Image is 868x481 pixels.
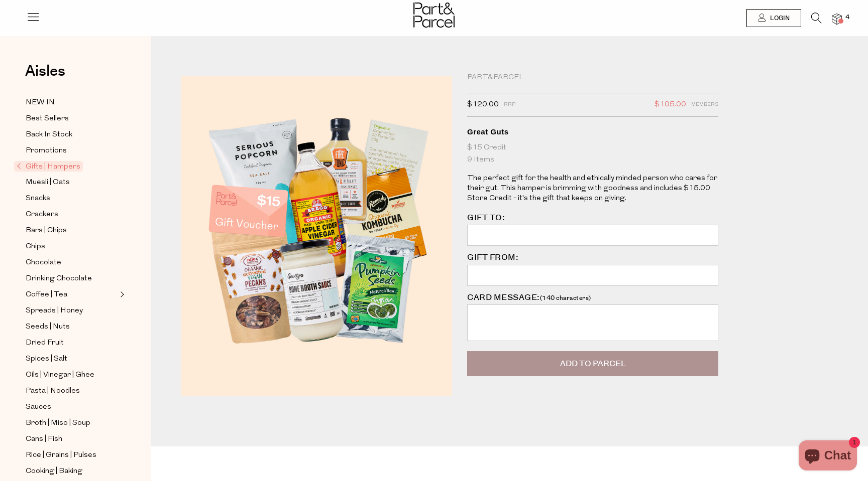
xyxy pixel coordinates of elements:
a: Cooking | Baking [26,465,117,477]
span: Add to Parcel [560,358,626,370]
span: Crackers [26,209,58,221]
a: 4 [832,14,842,24]
span: Bars | Chips [26,225,67,237]
a: Promotions [26,144,117,157]
a: Aisles [25,64,65,89]
span: Oils | Vinegar | Ghee [26,369,94,381]
a: Snacks [26,192,117,205]
a: Muesli | Oats [26,176,117,189]
span: Broth | Miso | Soup [26,417,90,429]
img: Part&Parcel [413,3,455,28]
span: Cooking | Baking [26,465,82,477]
span: Promotions [26,145,67,157]
span: Coffee | Tea [26,289,67,301]
label: GIFT FROM: [467,252,518,263]
span: Rice | Grains | Pulses [26,449,96,461]
a: Chocolate [26,256,117,269]
span: Sauces [26,401,51,413]
a: Gifts | Hampers [17,161,117,173]
a: Pasta | Noodles [26,385,117,397]
a: Oils | Vinegar | Ghee [26,369,117,381]
span: Login [768,14,790,23]
a: Broth | Miso | Soup [26,417,117,429]
span: Chocolate [26,257,61,269]
a: Spreads | Honey [26,304,117,317]
button: Expand/Collapse Coffee | Tea [118,288,125,300]
a: Bars | Chips [26,224,117,237]
a: Best Sellers [26,112,117,125]
a: Spices | Salt [26,353,117,365]
span: Best Sellers [26,113,69,125]
span: NEW IN [26,97,55,109]
span: Muesli | Oats [26,177,70,189]
a: NEW IN [26,96,117,109]
p: The perfect gift for the health and ethically minded person who cares for their gut. This hamper ... [467,174,718,204]
span: (140 characters) [540,294,591,302]
span: Spices | Salt [26,353,67,365]
span: Back In Stock [26,129,72,141]
span: Seeds | Nuts [26,321,70,333]
a: Rice | Grains | Pulses [26,449,117,461]
span: $105.00 [655,98,686,111]
span: Spreads | Honey [26,305,83,317]
div: $15 Credit 9 Items [467,142,718,166]
span: Aisles [25,60,65,82]
span: 4 [843,13,852,22]
span: Pasta | Noodles [26,385,80,397]
span: Drinking Chocolate [26,273,92,285]
inbox-online-store-chat: Shopify online store chat [796,440,860,473]
a: Sauces [26,401,117,413]
a: Cans | Fish [26,433,117,445]
span: Members [691,98,718,111]
a: Seeds | Nuts [26,320,117,333]
span: RRP [504,98,515,111]
a: Coffee | Tea [26,288,117,301]
a: Drinking Chocolate [26,272,117,285]
img: Great Guts [181,76,452,396]
span: $120.00 [467,98,499,111]
a: Login [746,9,801,27]
span: Cans | Fish [26,433,62,445]
span: Gifts | Hampers [14,161,83,172]
button: Add to Parcel [467,351,718,376]
span: Dried Fruit [26,337,64,349]
a: Back In Stock [26,128,117,141]
h1: Great Guts [467,127,718,137]
label: GIFT TO: [467,212,505,224]
label: CARD MESSAGE: [467,292,591,303]
span: Chips [26,241,45,253]
a: Crackers [26,208,117,221]
a: Dried Fruit [26,337,117,349]
span: Snacks [26,193,50,205]
a: Chips [26,240,117,253]
div: Part&Parcel [467,73,718,83]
